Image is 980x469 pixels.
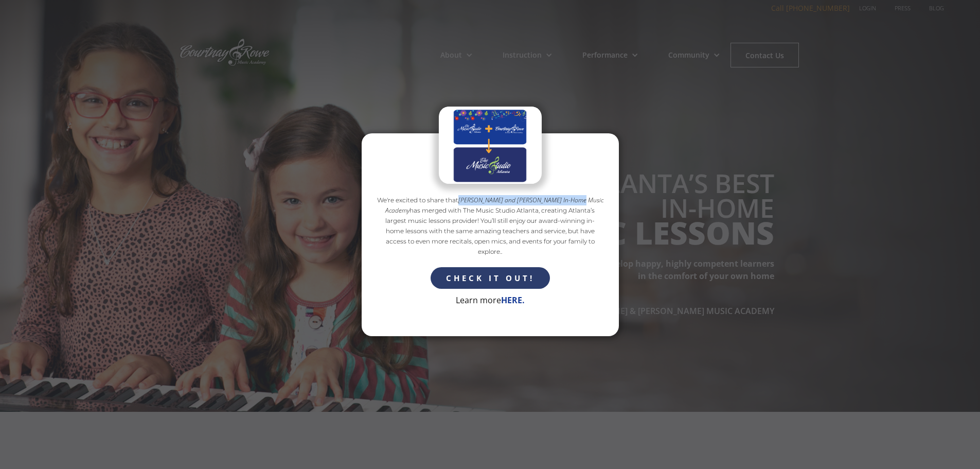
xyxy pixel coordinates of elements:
p: Learn more [456,294,525,306]
a: HERE. [501,294,525,306]
a: CHECK IT OUT! [431,267,550,289]
p: We're excited to share that has merged with The Music Studio Atlanta, creating Atlanta’s largest ... [377,195,603,257]
em: [PERSON_NAME] and [PERSON_NAME] In-Home Music Academy [385,196,603,215]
